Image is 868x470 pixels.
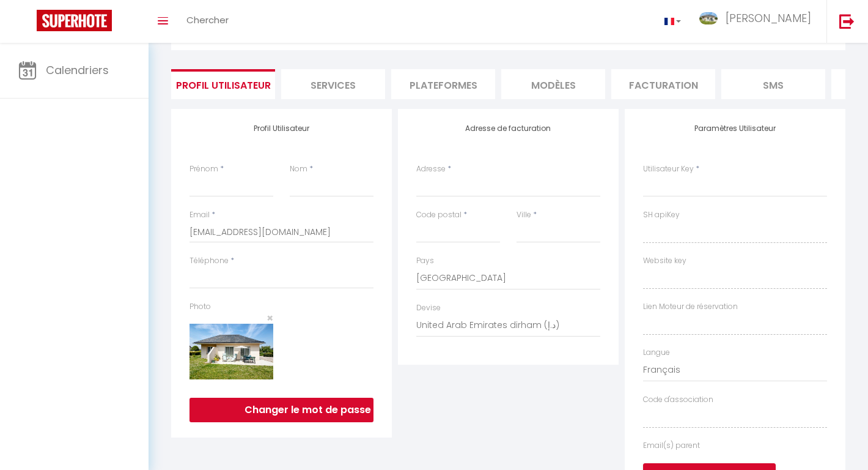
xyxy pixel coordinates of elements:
h4: Profil Utilisateur [189,124,373,133]
h4: Adresse de facturation [416,124,600,133]
label: Adresse [416,163,446,175]
li: SMS [721,69,825,99]
label: Langue [643,347,670,359]
label: Ville [517,209,531,221]
img: logout [839,13,855,29]
label: Website key [643,255,686,267]
span: × [267,310,273,326]
button: Changer le mot de passe [189,398,373,422]
label: Utilisateur Key [643,163,694,175]
label: Téléphone [189,255,229,267]
label: Prénom [189,163,218,175]
label: Pays [416,255,434,267]
label: Devise [416,302,441,314]
button: Ouvrir le widget de chat LiveChat [10,5,46,42]
img: Super Booking [37,10,112,31]
li: Facturation [611,69,715,99]
li: Plateformes [391,69,495,99]
span: Calendriers [46,62,109,78]
li: MODÈLES [501,69,605,99]
span: [PERSON_NAME] [726,10,811,26]
label: Code d'association [643,394,713,406]
label: Email [189,209,210,221]
label: SH apiKey [643,209,680,221]
label: Code postal [416,209,462,221]
label: Lien Moteur de réservation [643,301,738,313]
label: Photo [189,301,211,313]
button: Close [267,313,273,324]
img: ... [699,12,718,24]
li: Profil Utilisateur [171,69,275,99]
label: Email(s) parent [643,440,700,452]
label: Nom [290,163,307,175]
h4: Paramètres Utilisateur [643,124,827,133]
span: Chercher [186,13,229,26]
img: 17225178367959.jpg [189,324,273,380]
li: Services [281,69,385,99]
